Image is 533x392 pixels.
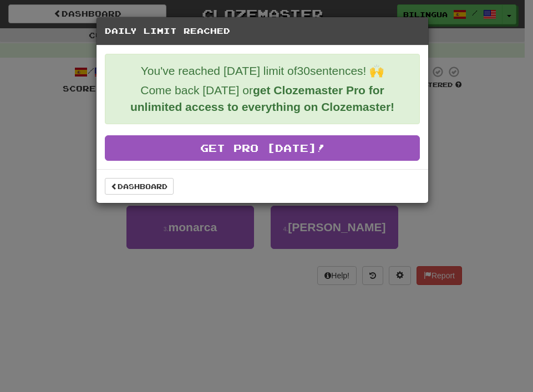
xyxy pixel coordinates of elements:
strong: get Clozemaster Pro for unlimited access to everything on Clozemaster! [130,84,394,113]
a: Dashboard [105,178,174,195]
p: Come back [DATE] or [114,82,411,115]
p: You've reached [DATE] limit of 30 sentences! 🙌 [114,63,411,79]
h5: Daily Limit Reached [105,26,420,37]
a: Get Pro [DATE]! [105,135,420,161]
